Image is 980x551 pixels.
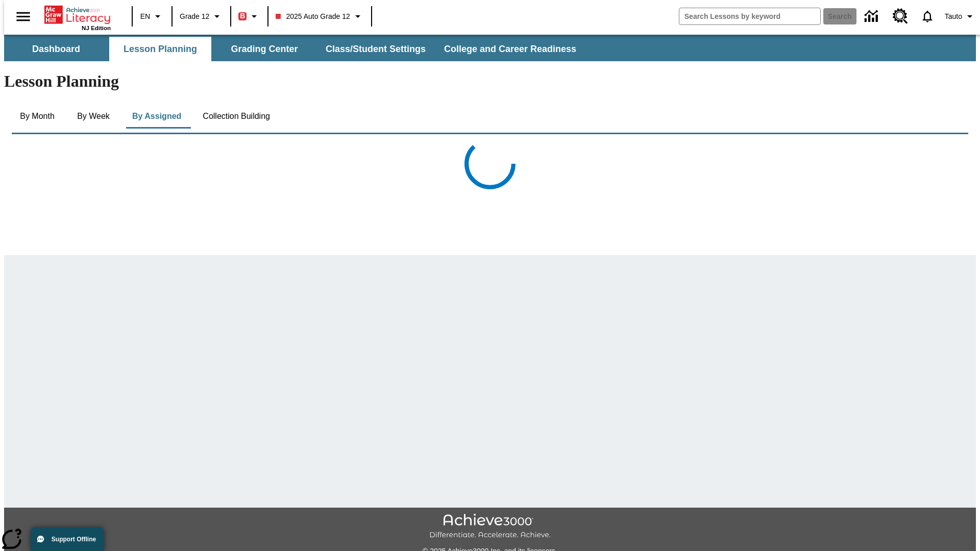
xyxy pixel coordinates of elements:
[914,3,941,30] a: Notifications
[240,10,245,22] span: B
[82,25,111,31] span: NJ Edition
[859,3,887,31] a: Data Center
[109,37,211,61] button: Lesson Planning
[8,2,38,32] button: Open side menu
[317,37,434,61] button: Class/Student Settings
[140,11,150,22] span: EN
[679,8,820,24] input: search field
[176,7,227,26] button: Grade: Grade 12, Select a grade
[124,104,189,129] button: By Assigned
[234,7,264,26] button: Boost Class color is red. Change class color
[272,7,367,26] button: Class: 2025 Auto Grade 12, Select your class
[887,3,914,30] a: Resource Center, Will open in new tab
[945,11,962,22] span: Tauto
[5,37,107,61] button: Dashboard
[44,4,111,31] div: Home
[194,104,278,129] button: Collection Building
[31,528,104,551] button: Support Offline
[4,37,585,61] div: SubNavbar
[941,7,980,26] button: Profile/Settings
[4,72,976,91] h1: Lesson Planning
[429,514,551,540] img: Achieve3000 Differentiate Accelerate Achieve
[276,11,350,22] span: 2025 Auto Grade 12
[4,35,976,61] div: SubNavbar
[436,37,584,61] button: College and Career Readiness
[52,536,96,543] span: Support Offline
[68,104,119,129] button: By Week
[213,37,315,61] button: Grading Center
[136,7,168,26] button: Language: EN, Select a language
[12,104,63,129] button: By Month
[180,11,209,22] span: Grade 12
[44,5,111,25] a: Home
